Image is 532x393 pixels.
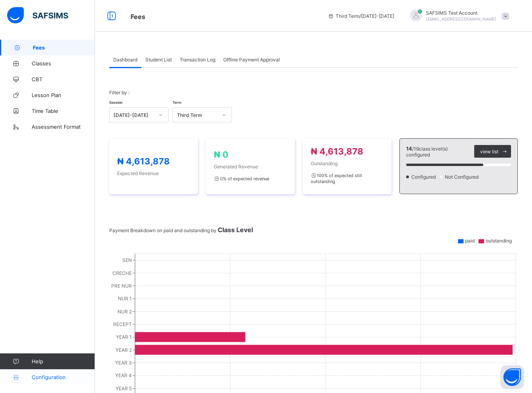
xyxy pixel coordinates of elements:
span: Fees [131,13,145,21]
span: Expected Revenue [117,170,190,176]
span: CBT [32,76,95,82]
span: Assessment Format [32,124,95,130]
tspan: CRECHE [112,270,132,276]
span: Time Table [32,108,95,114]
span: Configured [410,174,438,180]
span: Fees [33,44,95,51]
span: Outstanding [311,160,384,166]
span: 0 % of expected revenue [214,176,269,181]
span: Class Level [218,226,253,234]
button: Open asap [500,365,524,389]
div: SAFSIMSTest Account [402,10,513,23]
span: Generated Revenue [214,164,287,170]
span: Classes [32,60,95,67]
tspan: SEN [122,257,132,263]
tspan: YEAR 5 [116,385,132,391]
span: view list [480,149,498,155]
tspan: YEAR 2 [116,347,132,353]
span: / 19 class level(s) configured [406,146,448,158]
span: SAFSIMS Test Account [426,10,496,16]
tspan: YEAR 4 [115,372,132,378]
tspan: NUR 1 [118,296,132,301]
span: Not Configured [444,174,481,180]
span: 14 [406,145,412,152]
span: 100 % of expected still outstanding [311,173,362,184]
tspan: PRE NUR [111,283,132,289]
span: Lesson Plan [32,92,95,98]
tspan: NUR 2 [118,309,132,315]
span: [EMAIL_ADDRESS][DOMAIN_NAME] [426,17,496,21]
span: Offline Payment Approval [223,57,280,63]
tspan: YEAR 1 [116,334,132,340]
span: Session [109,100,122,105]
span: Help [32,358,95,364]
span: ₦ 4,613,878 [117,156,170,166]
span: Term [173,100,181,105]
span: Configuration [32,374,95,380]
tspan: YEAR 3 [115,360,132,366]
span: Dashboard [113,57,137,63]
span: Filter by : [109,90,129,95]
span: Payment Breakdown on paid and outstanding by [109,227,253,233]
span: ₦ 0 [214,149,228,160]
tspan: RECEPT [113,321,132,327]
span: ₦ 4,613,878 [311,146,363,156]
span: paid [465,238,475,244]
div: Third Term [177,112,217,118]
span: outstanding [486,238,512,244]
div: [DATE]-[DATE] [114,112,154,118]
span: Student List [145,57,172,63]
span: Transaction Log [180,57,215,63]
img: safsims [7,7,68,24]
span: session/term information [328,13,394,19]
